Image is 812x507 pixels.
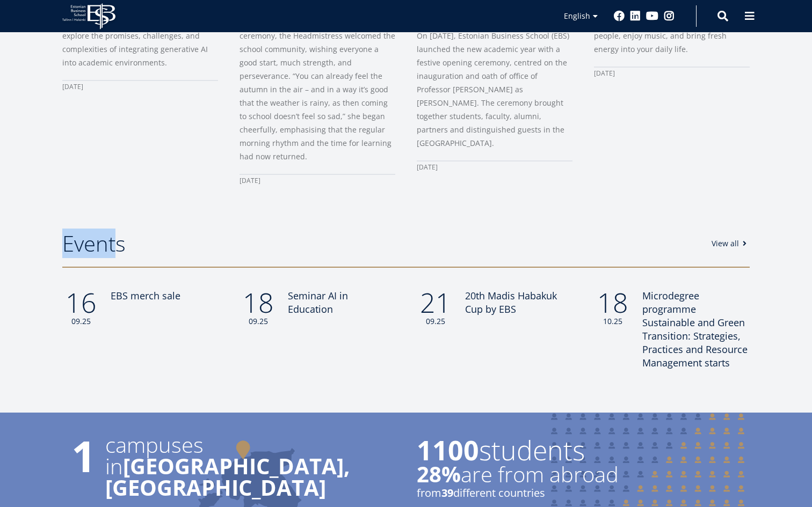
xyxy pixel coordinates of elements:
a: View all [712,238,750,249]
p: On [DATE], Estonian Business School (EBS) launched the new academic year with a festive opening c... [417,29,572,150]
a: Facebook [614,11,625,21]
h2: Events [62,230,701,257]
span: 20th Madis Habakuk Cup by EBS [465,289,557,315]
small: 09.25 [417,316,454,327]
strong: 28% [417,459,461,489]
span: are from abroad [417,464,696,485]
span: 1 [62,434,105,498]
strong: 39 [441,486,453,500]
div: 16 [62,289,100,327]
span: EBS merch sale [111,289,180,302]
strong: [GEOGRAPHIC_DATA], [GEOGRAPHIC_DATA] [105,451,350,502]
p: in [105,455,395,498]
div: [DATE] [594,67,750,80]
small: 09.25 [240,316,277,327]
a: Linkedin [630,11,641,21]
strong: 1100 [417,432,479,468]
div: [DATE] [240,174,395,187]
a: Youtube [646,11,658,21]
div: [DATE] [417,160,572,174]
div: 18 [594,289,632,327]
div: 18 [240,289,277,327]
span: campuses [105,434,395,455]
span: students [417,437,696,464]
a: Instagram [664,11,675,21]
span: Seminar AI in Education [288,289,348,315]
small: from different countries [417,485,696,501]
div: 21 [417,289,454,327]
div: [DATE] [62,80,218,93]
small: 09.25 [62,316,100,327]
span: Microdegree programme Sustainable and Green Transition: Strategies, Practices and Resource Manage... [642,289,748,369]
small: 10.25 [594,316,632,327]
